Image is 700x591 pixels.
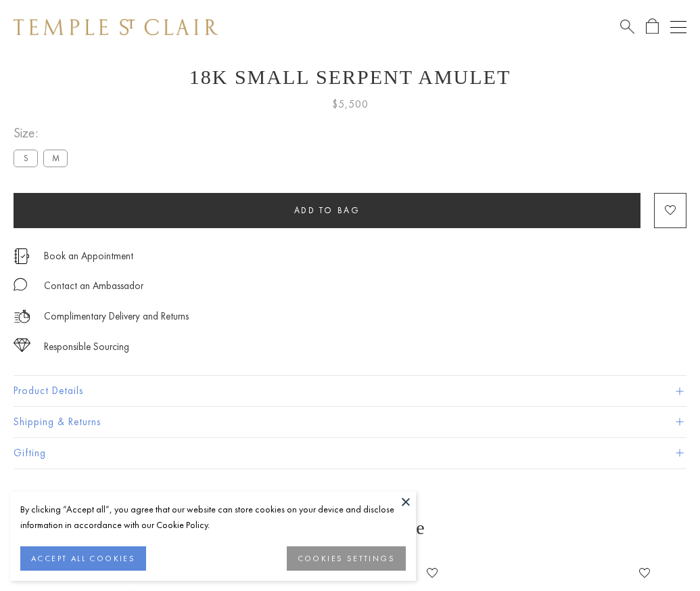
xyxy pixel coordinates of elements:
button: Product Details [14,376,686,406]
label: S [14,150,38,167]
label: M [43,150,68,167]
button: COOKIES SETTINGS [287,546,406,571]
a: Open Shopping Bag [646,18,659,35]
a: Book an Appointment [44,248,133,263]
img: Temple St. Clair [14,19,218,35]
div: Contact an Ambassador [44,278,143,294]
button: Gifting [14,438,686,468]
a: Search [620,18,634,35]
button: Open navigation [670,19,686,35]
button: ACCEPT ALL COOKIES [20,546,146,571]
span: Add to bag [294,204,360,216]
div: Responsible Sourcing [44,338,129,355]
img: icon_delivery.svg [14,308,30,325]
div: By clicking “Accept all”, you agree that our website can store cookies on your device and disclos... [20,502,406,533]
h1: 18K Small Serpent Amulet [14,66,686,89]
img: icon_appointment.svg [14,248,30,264]
span: $5,500 [332,95,369,113]
button: Add to bag [14,193,640,228]
img: MessageIcon-01_2.svg [14,278,27,291]
span: Size: [14,122,73,144]
p: Complimentary Delivery and Returns [44,308,189,325]
img: icon_sourcing.svg [14,338,30,352]
button: Shipping & Returns [14,407,686,437]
